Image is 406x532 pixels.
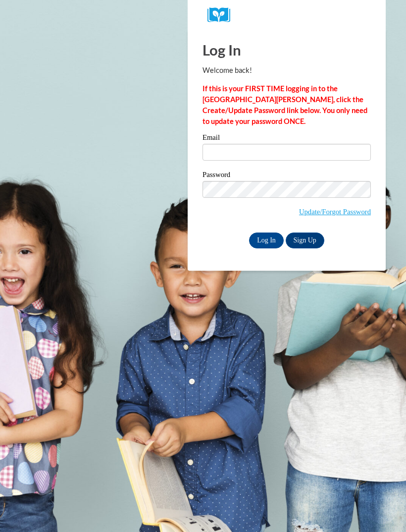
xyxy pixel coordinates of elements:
[203,171,371,181] label: Password
[207,7,366,23] a: COX Campus
[366,492,398,524] iframe: Button to launch messaging window
[249,233,284,248] input: Log In
[203,65,371,76] p: Welcome back!
[207,7,237,23] img: Logo brand
[203,134,371,144] label: Email
[203,84,367,125] strong: If this is your FIRST TIME logging in to the [GEOGRAPHIC_DATA][PERSON_NAME], click the Create/Upd...
[203,40,371,60] h1: Log In
[286,233,324,248] a: Sign Up
[299,208,371,216] a: Update/Forgot Password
